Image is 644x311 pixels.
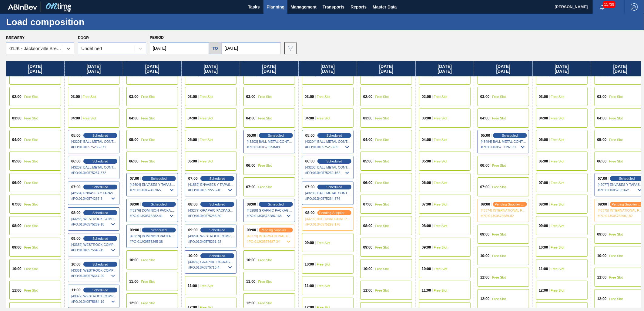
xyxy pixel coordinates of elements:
span: 07:00 [130,177,139,180]
img: TNhmsLtSVTkK8tSr43FrP2fwEKptu5GPRR3wAAAABJRU5ErkJggg== [8,4,37,10]
span: Scheduled [210,177,225,180]
span: Free Slot [434,246,448,249]
span: 04:00 [480,116,490,120]
span: # PO : 01JK0575719-170 [481,143,526,151]
span: 09:00 [363,246,373,249]
span: Free Slot [375,181,389,185]
span: Free Slot [609,138,623,142]
span: 04:00 [597,116,607,120]
span: Free Slot [609,276,623,279]
span: 04:00 [363,138,373,142]
span: [43374] INTERNATIONAL PAPER COMPANY - 0008369268 [481,209,526,212]
span: 11:00 [129,280,139,283]
span: 07:00 [539,181,548,185]
span: Free Slot [492,164,506,167]
span: [42604] ENVASES Y TAPAS MODELO S A DE - 0008257397 [130,183,175,186]
span: [43203] BALL METAL CONTAINER GROUP - 0008221649 [247,140,292,143]
span: Period [150,35,164,40]
span: 04:00 [422,138,431,142]
span: # PO : 01JK0575690-182 [598,212,643,219]
span: 11:00 [12,289,22,292]
span: [43482] GRAPHIC PACKAGING INTERNATIONA - 0008221069 [188,260,234,264]
span: Free Slot [375,224,389,228]
span: Scheduled [502,134,518,137]
span: 03:00 [71,95,80,99]
span: 08:00 [12,224,22,228]
span: Scheduled [327,185,342,189]
span: Scheduled [268,202,284,206]
span: 02:00 [305,73,314,77]
span: 11:00 [246,280,256,283]
span: Free Slot [434,202,448,206]
span: 09:00 [480,232,490,236]
span: 03:00 [363,116,373,120]
span: 06:00 [12,181,22,185]
span: 05:00 [71,134,81,137]
span: [43206] BALL METAL CONTAINER GROUP - 0008221649 [305,191,351,195]
span: Free Slot [492,116,506,120]
span: Free Slot [492,185,506,189]
span: [43219] DOMINION PACKAGING, INC. - 0008325026 [130,234,175,238]
span: [43373] INTERNATIONAL PAPER COMPANY - 0008369268 [247,234,292,238]
span: Free Slot [551,181,565,185]
span: [43359] WESTROCK COMPANY - FOLDING CAR - 0008219776 [71,243,117,246]
span: Free Slot [434,267,448,271]
span: [43292] INTERNATIONAL PAPER COMPANY - 0008221645 [305,217,351,221]
span: Free Slot [141,116,155,120]
span: Free Slot [609,159,623,163]
span: 06:00 [363,181,373,185]
span: # PO : 01JK0575256-371 [71,143,117,151]
span: 08:00 [130,202,139,206]
span: 04:00 [12,138,22,142]
span: Scheduled [210,202,225,206]
span: Scheduled [151,228,167,232]
span: 04:00 [305,116,314,120]
span: 11:00 [422,289,431,292]
span: 07:00 [305,185,315,189]
span: # PO : 01JK0573316-2 [598,186,643,194]
span: Free Slot [492,232,506,236]
button: icon-filter-gray [284,42,297,54]
span: [43205] BALL METAL CONTAINER GROUP - 0008221649 [305,166,351,169]
span: 07:00 [598,177,607,180]
span: Free Slot [258,258,272,262]
span: # PO : 01JK0575259-89 [305,143,351,151]
span: [42077] ENVASES Y TAPAS MODELO S A DE - 0008257397 [598,183,643,186]
span: Scheduled [92,263,108,266]
span: # PO : 01JK0575285-80 [188,212,234,219]
span: 06:00 [539,159,548,163]
span: 10:00 [363,267,373,271]
span: # PO : 01JK0575257-372 [71,169,117,176]
span: 05:00 [539,138,548,142]
span: Free Slot [551,138,565,142]
span: Free Slot [83,116,96,120]
div: [DATE] [DATE] [474,61,532,76]
span: pending supplier review [495,202,525,206]
span: # PO : 01JK0575647-29 [71,272,117,279]
span: 07:00 [12,202,22,206]
span: 10:00 [71,263,81,266]
span: Free Slot [375,138,389,142]
span: Free Slot [551,159,565,163]
span: 10:00 [597,254,607,258]
span: 12:00 [480,297,490,301]
span: 05:00 [422,159,431,163]
span: 03:00 [246,95,256,99]
span: 07:00 [363,202,373,206]
div: [DATE] [DATE] [416,61,474,76]
span: 11:00 [363,289,373,292]
span: 06:00 [71,159,81,163]
div: [DATE] [DATE] [357,61,415,76]
span: Free Slot [551,267,565,271]
span: Free Slot [258,185,272,189]
span: 01:00 [363,73,373,77]
span: # PO : 01JK0575291-92 [188,238,234,245]
span: 05:00 [247,134,256,137]
span: Tasks [247,3,260,11]
span: Free Slot [375,289,389,292]
span: Free Slot [200,284,213,288]
h1: Load composition [6,18,114,25]
span: 09:00 [71,237,81,240]
span: [43202] BALL METAL CONTAINER GROUP - 0008221649 [71,166,117,169]
span: Free Slot [375,116,389,120]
